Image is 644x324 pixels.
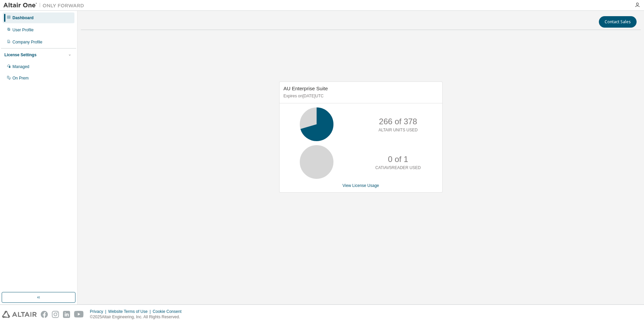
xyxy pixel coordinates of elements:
img: instagram.svg [52,311,59,318]
img: youtube.svg [74,311,84,318]
div: License Settings [4,52,36,58]
p: CATIAV5READER USED [375,165,421,171]
span: AU Enterprise Suite [284,86,328,91]
p: ALTAIR UNITS USED [379,127,418,133]
p: 266 of 378 [379,116,417,127]
div: Company Profile [12,39,42,45]
div: Website Terms of Use [108,309,153,314]
p: © 2025 Altair Engineering, Inc. All Rights Reserved. [90,314,186,320]
a: View License Usage [343,183,379,188]
img: altair_logo.svg [2,311,37,318]
p: Expires on [DATE] UTC [284,93,437,99]
p: 0 of 1 [388,154,408,165]
div: User Profile [12,27,34,33]
img: facebook.svg [41,311,48,318]
img: Altair One [3,2,88,9]
div: Privacy [90,309,108,314]
div: Dashboard [12,15,34,21]
div: Cookie Consent [153,309,185,314]
img: linkedin.svg [63,311,70,318]
div: On Prem [12,75,29,81]
button: Contact Sales [599,16,637,28]
div: Managed [12,64,29,69]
